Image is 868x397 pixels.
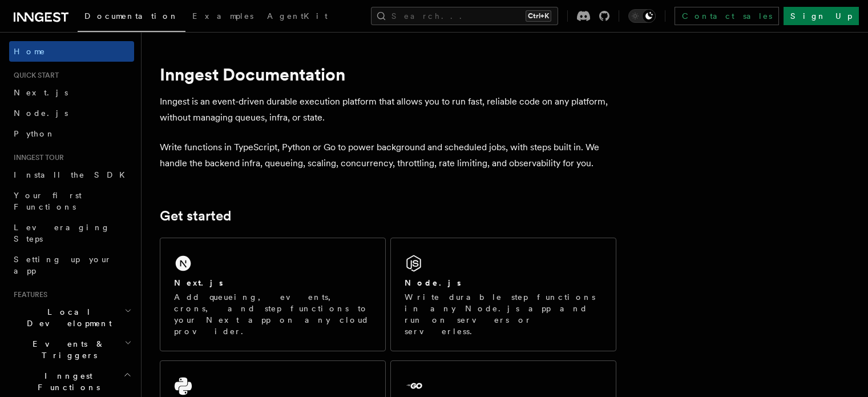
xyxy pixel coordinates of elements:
[84,11,179,21] span: Documentation
[405,291,602,337] p: Write durable step functions in any Node.js app and run on servers or serverless.
[14,88,68,97] span: Next.js
[260,3,334,31] a: AgentKit
[784,7,859,25] a: Sign Up
[9,82,134,103] a: Next.js
[9,302,134,334] button: Local Development
[9,249,134,281] a: Setting up your app
[9,41,134,62] a: Home
[160,208,231,224] a: Get started
[14,109,68,118] span: Node.js
[192,11,253,21] span: Examples
[9,338,124,361] span: Events & Triggers
[174,291,372,337] p: Add queueing, events, crons, and step functions to your Next app on any cloud provider.
[160,139,616,171] p: Write functions in TypeScript, Python or Go to power background and scheduled jobs, with steps bu...
[675,7,779,25] a: Contact sales
[405,277,461,288] h2: Node.js
[9,290,47,299] span: Features
[185,3,260,31] a: Examples
[9,123,134,144] a: Python
[9,217,134,249] a: Leveraging Steps
[9,185,134,217] a: Your first Functions
[9,153,64,162] span: Inngest tour
[371,7,558,25] button: Search...Ctrl+K
[390,238,616,351] a: Node.jsWrite durable step functions in any Node.js app and run on servers or serverless.
[14,46,46,57] span: Home
[160,94,616,126] p: Inngest is an event-driven durable execution platform that allows you to run fast, reliable code ...
[14,170,132,179] span: Install the SDK
[9,334,134,366] button: Events & Triggers
[78,3,185,32] a: Documentation
[160,238,386,351] a: Next.jsAdd queueing, events, crons, and step functions to your Next app on any cloud provider.
[174,277,223,288] h2: Next.js
[9,71,59,80] span: Quick start
[9,370,123,393] span: Inngest Functions
[9,103,134,123] a: Node.js
[14,255,112,275] span: Setting up your app
[160,64,616,85] h1: Inngest Documentation
[14,191,82,211] span: Your first Functions
[267,11,328,21] span: AgentKit
[526,10,551,22] kbd: Ctrl+K
[9,306,124,329] span: Local Development
[9,165,134,185] a: Install the SDK
[14,223,110,243] span: Leveraging Steps
[14,129,55,138] span: Python
[628,9,656,23] button: Toggle dark mode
